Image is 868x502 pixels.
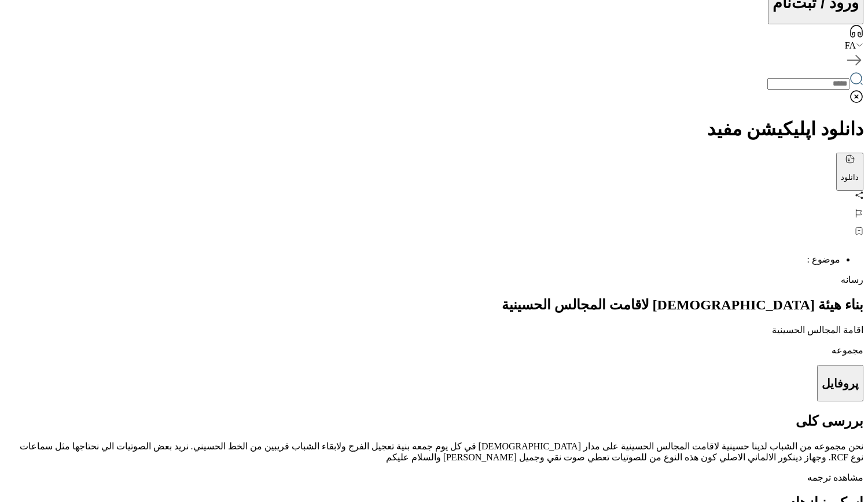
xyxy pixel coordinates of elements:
[822,376,859,390] h1: پروفایل
[5,441,863,463] p: نحن مجموعه من الشباب لدينا حسينية لاقامت المجالس الحسينية على مدار [DEMOGRAPHIC_DATA] قي كل يوم ج...
[5,254,840,265] li: موضوع :
[5,472,863,483] p: مشاهده ترجمه
[836,153,863,191] button: دانلود
[5,274,863,285] p: رسانه
[5,345,863,356] p: مجموعه
[817,365,863,401] button: پروفایل
[5,413,863,429] h1: بررسی کلی
[841,173,859,182] p: دانلود
[5,324,863,335] p: اقامة المجالس الحسينية
[5,297,863,313] h1: بناء هيئة [DEMOGRAPHIC_DATA] لاقامت المجالس الحسينية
